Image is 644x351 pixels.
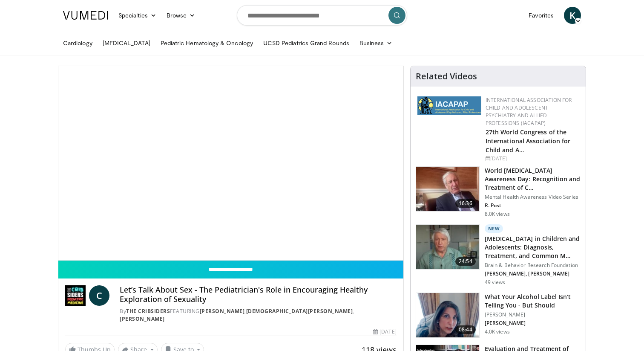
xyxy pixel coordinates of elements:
[416,293,479,337] img: 3c46fb29-c319-40f0-ac3f-21a5db39118c.png.150x105_q85_crop-smart_upscale.png
[485,320,581,327] p: [PERSON_NAME]
[155,35,258,52] a: Pediatric Hematology & Oncology
[485,202,581,209] p: R. Post
[485,311,581,318] p: [PERSON_NAME]
[200,307,245,315] a: [PERSON_NAME]
[485,235,581,260] h3: [MEDICAL_DATA] in Children and Adolescents: Diagnosis, Treatment, and Common M…
[485,262,581,269] p: Brain & Behavior Research Foundation
[564,7,581,24] a: K
[523,7,559,24] a: Favorites
[120,315,165,322] a: [PERSON_NAME]
[416,293,581,338] a: 08:44 What Your Alcohol Label Isn’t Telling You - But Should [PERSON_NAME] [PERSON_NAME] 4.0K views
[258,35,354,52] a: UCSD Pediatrics Grand Rounds
[63,11,108,20] img: VuMedi Logo
[246,307,353,315] a: [DEMOGRAPHIC_DATA][PERSON_NAME]
[89,285,109,306] a: C
[485,279,506,286] p: 49 views
[416,224,581,286] a: 24:54 New [MEDICAL_DATA] in Children and Adolescents: Diagnosis, Treatment, and Common M… Brain &...
[486,128,571,154] a: 27th World Congress of the International Association for Child and A…
[485,270,581,277] p: [PERSON_NAME], [PERSON_NAME]
[98,35,155,52] a: [MEDICAL_DATA]
[455,325,476,334] span: 08:44
[485,224,503,233] p: New
[416,225,479,269] img: 5b8011c7-1005-4e73-bd4d-717c320f5860.150x105_q85_crop-smart_upscale.jpg
[485,194,581,200] p: Mental Health Awareness Video Series
[65,285,86,306] img: The Cribsiders
[120,285,397,304] h4: Let’s Talk About Sex - The Pediatrician's Role in Encouraging Healthy Exploration of Sexuality
[126,307,170,315] a: The Cribsiders
[455,257,476,266] span: 24:54
[416,167,479,211] img: dad9b3bb-f8af-4dab-abc0-c3e0a61b252e.150x105_q85_crop-smart_upscale.jpg
[161,7,201,24] a: Browse
[373,328,396,336] div: [DATE]
[486,96,572,127] a: International Association for Child and Adolescent Psychiatry and Allied Professions (IACAPAP)
[237,5,407,26] input: Search topics, interventions
[485,328,510,335] p: 4.0K views
[354,35,398,52] a: Business
[486,155,579,162] div: [DATE]
[485,293,581,310] h3: What Your Alcohol Label Isn’t Telling You - But Should
[416,166,581,218] a: 16:36 World [MEDICAL_DATA] Awareness Day: Recognition and Treatment of C… Mental Health Awareness...
[58,66,403,261] video-js: Video Player
[455,199,476,208] span: 16:36
[485,211,510,218] p: 8.0K views
[416,71,477,81] h4: Related Videos
[120,307,397,323] div: By FEATURING , ,
[58,35,98,52] a: Cardiology
[113,7,161,24] a: Specialties
[485,166,581,192] h3: World [MEDICAL_DATA] Awareness Day: Recognition and Treatment of C…
[417,96,481,115] img: 2a9917ce-aac2-4f82-acde-720e532d7410.png.150x105_q85_autocrop_double_scale_upscale_version-0.2.png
